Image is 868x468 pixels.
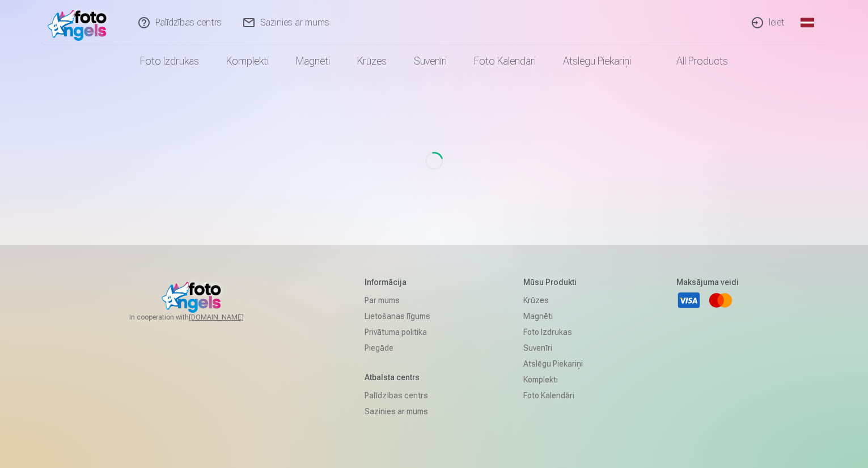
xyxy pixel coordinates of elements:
a: Komplekti [213,45,282,77]
span: In cooperation with [129,313,271,322]
a: Palīdzības centrs [365,388,430,403]
a: Krūzes [344,45,400,77]
a: Mastercard [708,288,733,313]
a: Atslēgu piekariņi [523,356,583,372]
a: Atslēgu piekariņi [549,45,645,77]
h5: Atbalsta centrs [365,372,430,383]
a: Piegāde [365,340,430,356]
a: Lietošanas līgums [365,308,430,324]
a: Foto kalendāri [460,45,549,77]
a: Sazinies ar mums [365,403,430,419]
a: Magnēti [282,45,344,77]
a: Suvenīri [523,340,583,356]
a: Suvenīri [400,45,460,77]
a: Magnēti [523,308,583,324]
h5: Informācija [365,276,430,288]
a: Foto izdrukas [126,45,213,77]
h5: Mūsu produkti [523,276,583,288]
a: Komplekti [523,372,583,388]
a: All products [645,45,742,77]
a: Foto kalendāri [523,388,583,403]
a: Visa [676,288,701,313]
img: /fa1 [48,5,113,41]
a: Krūzes [523,292,583,308]
a: [DOMAIN_NAME] [189,313,271,322]
a: Foto izdrukas [523,324,583,340]
h5: Maksājuma veidi [676,276,739,288]
a: Privātuma politika [365,324,430,340]
a: Par mums [365,292,430,308]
